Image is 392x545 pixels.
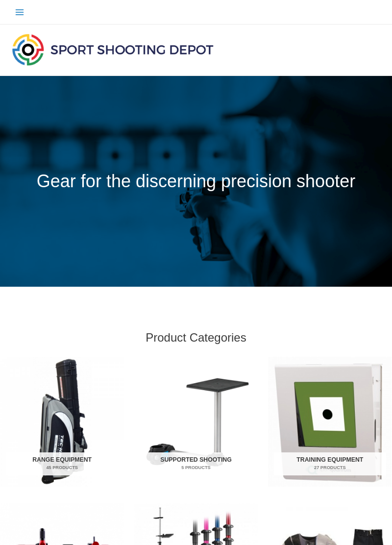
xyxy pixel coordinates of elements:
[274,452,386,475] h2: Training Equipment
[27,165,366,198] p: Gear for the discerning precision shooter
[10,31,216,68] img: Sport Shooting Depot
[134,357,258,486] a: Visit product category Supported Shooting
[140,465,252,471] mark: 5 Products
[274,465,386,471] mark: 27 Products
[140,452,252,475] h2: Supported Shooting
[268,357,392,486] a: Visit product category Training Equipment
[10,2,29,22] button: Main menu toggle
[134,357,258,486] img: Supported Shooting
[6,465,118,471] mark: 45 Products
[268,357,392,486] img: Training Equipment
[6,452,118,475] h2: Range Equipment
